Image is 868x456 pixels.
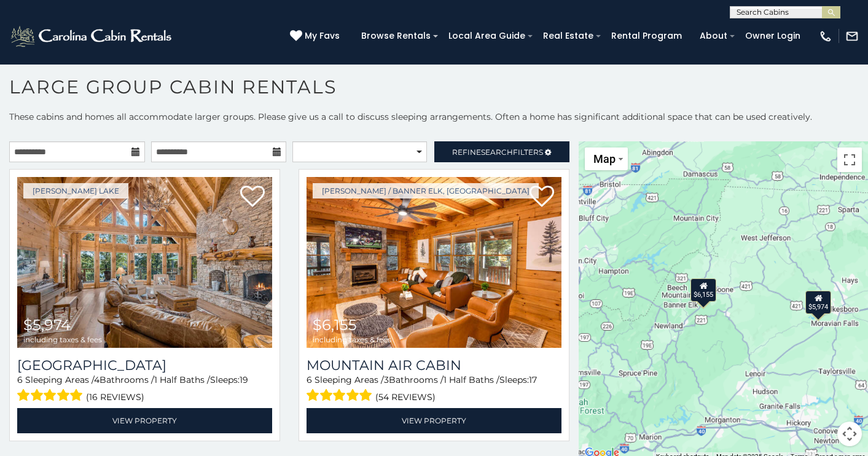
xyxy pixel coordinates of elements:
[819,29,832,43] img: phone-regular-white.png
[845,29,859,43] img: mail-regular-white.png
[355,26,437,45] a: Browse Rentals
[86,389,144,405] span: (16 reviews)
[290,29,343,43] a: My Favs
[605,26,688,45] a: Rental Program
[481,147,513,157] span: Search
[17,374,272,405] div: Sleeping Areas / Bathrooms / Sleeps:
[805,291,831,314] div: $5,974
[17,357,272,374] a: [GEOGRAPHIC_DATA]
[694,26,733,45] a: About
[240,374,248,385] span: 19
[307,357,561,374] a: Mountain Air Cabin
[384,374,389,385] span: 3
[154,374,210,385] span: 1 Half Baths /
[23,336,102,344] span: including taxes & fees
[529,374,537,385] span: 17
[313,336,391,344] span: including taxes & fees
[307,374,561,405] div: Sleeping Areas / Bathrooms / Sleeps:
[307,408,561,433] a: View Property
[307,374,312,385] span: 6
[434,141,570,162] a: RefineSearchFilters
[530,184,554,210] a: Add to favorites
[94,374,100,385] span: 4
[9,24,175,49] img: White-1-2.png
[452,147,543,157] span: Refine Filters
[313,316,357,334] span: $6,155
[585,147,628,170] button: Change map style
[313,183,539,199] a: [PERSON_NAME] / Banner Elk, [GEOGRAPHIC_DATA]
[375,389,436,405] span: (54 reviews)
[690,278,716,302] div: $6,155
[837,422,862,446] button: Map camera controls
[442,26,531,45] a: Local Area Guide
[739,26,807,45] a: Owner Login
[837,147,862,172] button: Toggle fullscreen view
[307,177,561,348] a: Mountain Air Cabin $6,155 including taxes & fees
[17,374,23,385] span: 6
[17,408,272,433] a: View Property
[537,26,600,45] a: Real Estate
[17,177,272,348] a: Lake Haven Lodge $5,974 including taxes & fees
[240,184,265,210] a: Add to favorites
[17,177,272,348] img: Lake Haven Lodge
[23,183,128,199] a: [PERSON_NAME] Lake
[307,177,561,348] img: Mountain Air Cabin
[23,316,71,334] span: $5,974
[444,374,499,385] span: 1 Half Baths /
[17,357,272,374] h3: Lake Haven Lodge
[305,29,340,42] span: My Favs
[593,152,616,165] span: Map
